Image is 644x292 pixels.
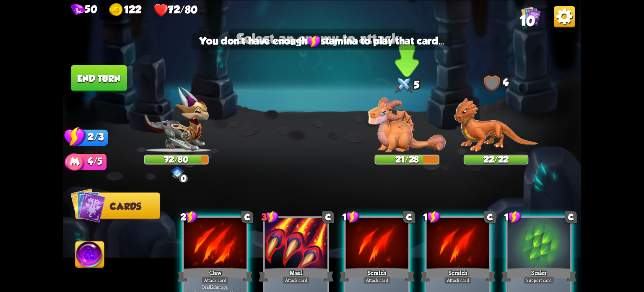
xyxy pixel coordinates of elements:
img: ManaPoints.png [65,153,85,173]
img: Ability_Icon.png [75,241,104,271]
div: 4 [464,75,528,92]
div: 1 [423,210,441,224]
img: indicator-arrow.png [395,44,419,76]
img: Stamina_Icon.png [308,35,321,48]
div: 3 [261,210,279,224]
div: 4/5 [75,153,107,171]
div: Scratch [421,266,496,283]
div: 22/22 [465,155,528,163]
img: health.png [153,3,168,18]
div: 2 [180,210,198,224]
img: gem.png [71,4,85,17]
div: C [484,211,496,223]
div: 2/3 [75,129,108,146]
div: Maul [259,266,334,283]
span: Cards [110,201,141,211]
img: gold.png [109,3,124,18]
b: 12 [210,284,214,290]
button: Cards [75,192,160,219]
div: Gems [71,3,97,17]
div: C [403,211,415,223]
img: Clay_Dragon.png [368,97,446,152]
div: Health [153,3,197,18]
div: Select an enemy to attack... [229,29,416,48]
div: Claw [178,266,253,283]
div: View all the cards in your deck [521,6,540,27]
div: 1 [342,210,360,224]
div: C [322,211,334,223]
div: Attack card [283,276,310,284]
div: Gold [109,3,141,18]
img: Cards_Icon.png [70,188,105,223]
img: Chevalier_Dragon.png [144,87,208,152]
img: Cards_Icon.png [521,6,540,25]
div: Attack card [364,276,391,284]
img: Earth_Dragon.png [454,97,538,152]
div: 5 [374,75,439,96]
img: OptionsButton.png [554,6,575,27]
img: Stamina_Icon.png [64,126,86,147]
div: C [241,211,253,223]
div: 1 [504,210,522,224]
div: Attack card [202,276,229,284]
div: You don't have enough stamina to play that card... [192,32,453,50]
div: 21/28 [375,155,439,163]
div: 72/80 [145,155,208,163]
button: End turn [71,65,127,91]
div: Attack card [444,276,472,284]
span: 10 [519,13,535,29]
div: 0 [179,174,188,183]
img: ChevalierSigil.png [171,166,184,179]
div: Scratch [340,266,415,283]
div: C [565,211,577,223]
div: Scales [501,266,576,283]
div: Support card [524,276,554,284]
